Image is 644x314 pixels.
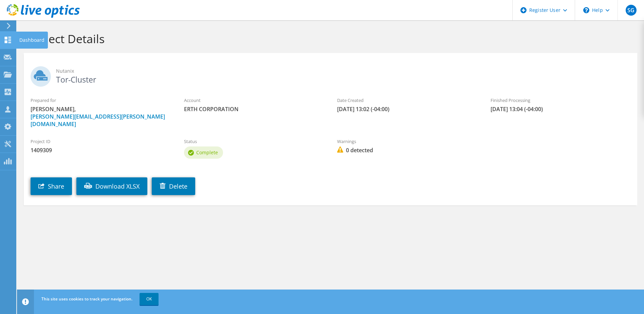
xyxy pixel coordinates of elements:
span: 1409309 [31,146,170,154]
span: 0 detected [337,146,477,154]
span: Complete [196,149,218,156]
span: [PERSON_NAME], [31,105,170,128]
label: Date Created [337,97,477,104]
span: ERTH CORPORATION [184,105,324,113]
label: Warnings [337,138,477,145]
h1: Project Details [27,32,630,46]
a: Download XLSX [76,177,147,195]
span: Nutanix [56,67,630,75]
h2: Tor-Cluster [31,66,630,83]
label: Finished Processing [491,97,630,104]
span: [DATE] 13:04 (-04:00) [491,105,630,113]
a: Share [31,177,72,195]
label: Prepared for [31,97,170,104]
a: [PERSON_NAME][EMAIL_ADDRESS][PERSON_NAME][DOMAIN_NAME] [31,113,165,128]
label: Status [184,138,324,145]
span: SG [626,5,637,16]
svg: \n [583,7,589,13]
label: Project ID [31,138,170,145]
div: Dashboard [16,32,48,49]
a: OK [140,293,159,305]
span: This site uses cookies to track your navigation. [41,296,132,302]
label: Account [184,97,324,104]
span: [DATE] 13:02 (-04:00) [337,105,477,113]
a: Delete [152,177,195,195]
